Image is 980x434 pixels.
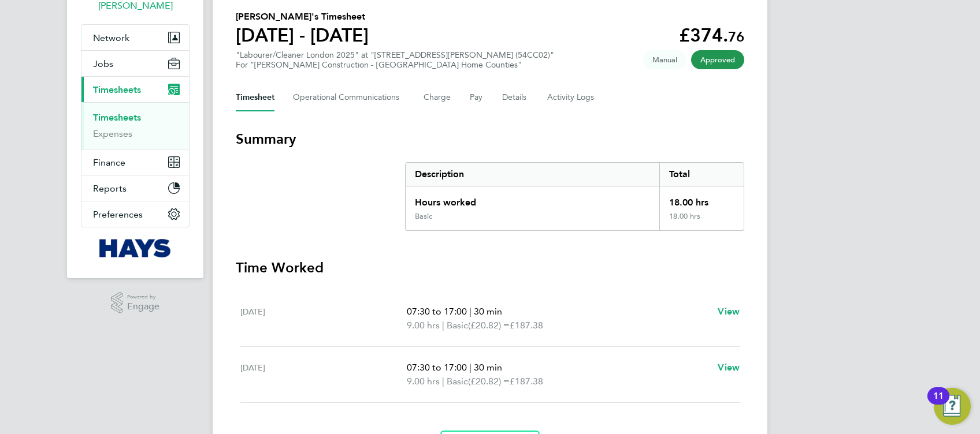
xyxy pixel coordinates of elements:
span: 9.00 hrs [407,320,440,331]
img: hays-logo-retina.png [99,239,172,257]
button: Operational Communications [293,84,405,111]
h3: Time Worked [236,259,744,277]
button: Finance [81,149,189,175]
a: Powered byEngage [111,292,160,314]
div: Hours worked [406,186,659,212]
h3: Summary [236,130,744,148]
span: Reports [93,183,127,194]
span: | [469,362,472,373]
div: [DATE] [240,305,407,332]
h2: [PERSON_NAME]'s Timesheet [236,10,369,24]
button: Reports [81,175,189,201]
span: | [442,376,444,387]
app-decimal: £374. [679,24,744,46]
div: Description [406,163,659,186]
span: Preferences [93,209,143,220]
span: This timesheet has been approved. [691,50,744,69]
a: Go to home page [81,239,190,257]
span: 07:30 to 17:00 [407,362,467,373]
span: Powered by [127,292,159,302]
span: | [469,306,472,317]
h1: [DATE] - [DATE] [236,24,369,47]
span: Basic [447,375,468,388]
button: Open Resource Center, 11 new notifications [934,388,971,425]
button: Activity Logs [547,84,596,111]
div: Total [659,163,744,186]
span: 07:30 to 17:00 [407,306,467,317]
span: 9.00 hrs [407,376,440,387]
span: £187.38 [510,376,543,387]
span: Finance [93,157,125,168]
span: 30 min [474,362,502,373]
span: (£20.82) = [468,320,510,331]
div: [DATE] [240,361,407,388]
div: 18.00 hrs [659,212,744,230]
a: Timesheets [93,112,141,123]
button: Timesheets [81,77,189,102]
button: Charge [424,84,451,111]
span: This timesheet was manually created. [643,50,686,69]
div: Basic [415,212,432,221]
button: Timesheet [236,84,274,111]
span: Basic [447,319,468,332]
button: Jobs [81,51,189,76]
span: 30 min [474,306,502,317]
button: Details [502,84,529,111]
a: Expenses [93,128,132,139]
a: View [718,361,740,375]
span: View [718,362,740,373]
div: Summary [405,162,744,231]
button: Network [81,25,189,50]
div: 11 [933,396,944,411]
span: Network [93,32,129,43]
span: 76 [728,28,744,45]
div: Timesheets [81,102,189,149]
span: Jobs [93,58,113,69]
span: £187.38 [510,320,543,331]
button: Pay [470,84,484,111]
div: "Labourer/Cleaner London 2025" at "[STREET_ADDRESS][PERSON_NAME] (54CC02)" [236,50,554,70]
span: View [718,306,740,317]
button: Preferences [81,201,189,227]
div: For "[PERSON_NAME] Construction - [GEOGRAPHIC_DATA] Home Counties" [236,60,554,70]
span: | [442,320,444,331]
span: (£20.82) = [468,376,510,387]
div: 18.00 hrs [659,186,744,212]
a: View [718,305,740,319]
span: Timesheets [93,84,141,95]
span: Engage [127,302,159,312]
